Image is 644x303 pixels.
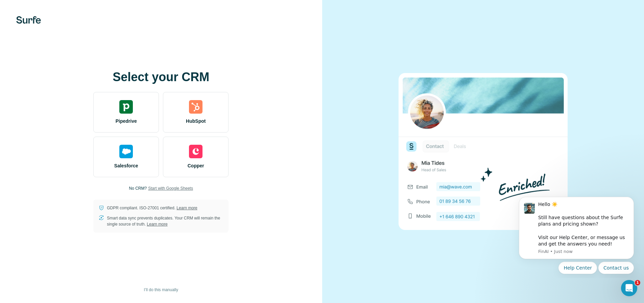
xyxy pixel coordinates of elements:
iframe: Intercom notifications message [509,191,644,278]
p: Smart data sync prevents duplicates. Your CRM will remain the single source of truth. [107,215,223,227]
h1: Select your CRM [93,70,229,84]
span: I’ll do this manually [144,287,178,293]
span: Pipedrive [116,118,137,124]
button: I’ll do this manually [139,285,183,295]
span: Salesforce [114,162,138,169]
img: Surfe's logo [16,16,41,24]
p: No CRM? [129,185,147,191]
a: Learn more [147,222,167,227]
iframe: Intercom live chat [621,280,637,296]
img: copper's logo [189,145,202,158]
span: Copper [188,162,204,169]
img: none image [399,73,568,230]
span: 1 [635,280,640,285]
p: GDPR compliant. ISO-27001 certified. [107,205,197,211]
span: HubSpot [186,118,206,124]
a: Learn more [176,206,197,210]
img: hubspot's logo [189,100,202,114]
img: pipedrive's logo [119,100,133,114]
button: Start with Google Sheets [148,185,193,191]
img: salesforce's logo [119,145,133,158]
